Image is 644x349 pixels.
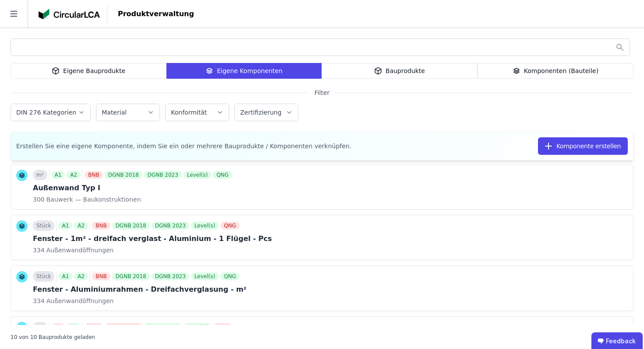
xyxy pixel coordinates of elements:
[74,272,88,280] div: A2
[213,323,232,331] div: QNG
[96,104,159,121] button: Material
[240,109,283,116] label: Zertifizierung
[152,222,189,230] div: DGNB 2023
[478,63,633,79] div: Komponenten (Bauteile)
[45,297,114,305] span: Außenwandöffnungen
[102,109,128,116] label: Material
[11,330,95,341] div: 10 von 10 Bauprodukte geladen
[184,323,211,331] div: Level(s)
[11,63,166,79] div: Eigene Bauprodukte
[105,171,142,179] div: DGNB 2018
[33,246,45,255] span: 334
[33,170,47,180] div: m²
[67,323,81,331] div: A2
[33,297,45,305] span: 334
[11,104,90,121] button: DIN 276 Kategorien
[213,171,232,179] div: QNG
[166,63,322,79] div: Eigene Komponenten
[92,222,110,230] div: BNB
[33,284,247,295] div: Fenster - Aluminiumrahmen - Dreifachverglasung - m²
[58,272,72,280] div: A1
[112,272,150,280] div: DGNB 2018
[184,171,211,179] div: Level(s)
[322,63,478,79] div: Bauprodukte
[152,272,189,280] div: DGNB 2023
[538,137,628,155] button: Komponente erstellen
[33,195,45,204] span: 300
[74,222,88,230] div: A2
[144,323,182,331] div: DGNB 2023
[85,171,103,179] div: BNB
[16,109,78,116] label: DIN 276 Kategorien
[112,222,150,230] div: DGNB 2018
[107,9,205,19] div: Produktverwaltung
[67,171,81,179] div: A2
[45,195,141,204] span: Bauwerk — Baukonstruktionen
[51,171,65,179] div: A1
[85,323,103,331] div: BNB
[16,142,351,150] span: Erstellen Sie eine eigene Komponente, indem Sie ein oder mehrere Bauprodukte / Komponenten verknü...
[220,222,240,230] div: QNG
[33,234,272,244] div: Fenster - 1m² - dreifach verglast - Aluminium - 1 Flügel - Pcs
[33,183,234,193] div: Außenwand Typ I
[220,272,240,280] div: QNG
[235,104,298,121] button: Zertifizierung
[191,272,219,280] div: Level(s)
[105,323,142,331] div: DGNB 2018
[171,109,209,116] label: Konformität
[309,88,335,97] span: Filter
[144,171,182,179] div: DGNB 2023
[33,220,54,231] div: Stück
[39,9,100,19] img: Concular
[45,246,114,255] span: Außenwandöffnungen
[92,272,110,280] div: BNB
[33,322,47,332] div: m²
[51,323,65,331] div: A1
[33,271,54,282] div: Stück
[58,222,72,230] div: A1
[166,104,229,121] button: Konformität
[191,222,219,230] div: Level(s)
